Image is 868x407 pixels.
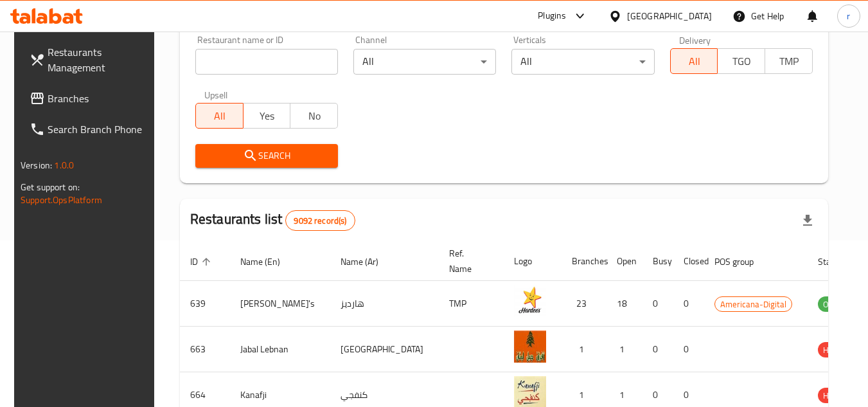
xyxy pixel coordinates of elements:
span: All [201,107,238,125]
span: TGO [723,52,760,71]
img: Jabal Lebnan [514,330,546,363]
h2: Restaurants list [190,210,355,231]
label: Upsell [204,90,228,99]
td: 639 [180,281,230,327]
label: Delivery [679,35,711,44]
button: No [290,103,338,129]
span: Americana-Digital [715,297,792,312]
td: TMP [439,281,504,327]
th: Closed [673,242,704,281]
span: ID [190,254,215,269]
span: POS group [714,254,770,269]
div: [GEOGRAPHIC_DATA] [627,9,712,23]
span: Yes [249,107,286,125]
div: HIDDEN [818,388,856,403]
a: Search Branch Phone [19,114,159,145]
th: Busy [642,242,673,281]
td: [PERSON_NAME]'s [230,281,330,327]
td: 0 [642,281,673,327]
span: 9092 record(s) [286,215,354,227]
span: Ref. Name [449,246,488,276]
td: 1 [562,327,607,372]
span: All [676,52,713,71]
div: Plugins [538,8,566,24]
span: Branches [48,91,149,106]
span: Search [206,148,328,164]
th: Logo [504,242,562,281]
span: No [296,107,333,125]
td: 0 [673,281,704,327]
span: Restaurants Management [48,44,149,75]
th: Open [607,242,642,281]
input: Search for restaurant name or ID.. [195,49,338,75]
span: Search Branch Phone [48,122,149,137]
span: TMP [770,52,808,71]
span: r [847,9,850,23]
span: HIDDEN [818,343,856,357]
div: All [511,49,654,75]
a: Branches [19,83,159,114]
td: [GEOGRAPHIC_DATA] [330,327,439,372]
td: هارديز [330,281,439,327]
span: Get support on: [21,179,80,195]
div: Total records count [285,210,355,231]
button: All [670,48,718,74]
td: 0 [673,327,704,372]
button: TMP [765,48,813,74]
th: Branches [562,242,607,281]
span: Name (En) [240,254,297,269]
td: 0 [642,327,673,372]
span: OPEN [818,297,849,312]
td: 23 [562,281,607,327]
td: Jabal Lebnan [230,327,330,372]
button: Search [195,144,338,168]
span: HIDDEN [818,388,856,403]
div: Export file [792,205,823,236]
button: All [195,103,244,129]
span: Status [818,254,860,269]
span: Name (Ar) [341,254,395,269]
div: All [353,49,496,75]
a: Support.OpsPlatform [21,192,102,208]
td: 1 [607,327,642,372]
a: Restaurants Management [19,37,159,83]
span: Version: [21,157,52,174]
span: 1.0.0 [54,157,74,174]
td: 18 [607,281,642,327]
div: HIDDEN [818,342,856,357]
button: TGO [717,48,765,74]
td: 663 [180,327,230,372]
div: OPEN [818,296,849,312]
img: Hardee's [514,285,546,317]
button: Yes [243,103,291,129]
